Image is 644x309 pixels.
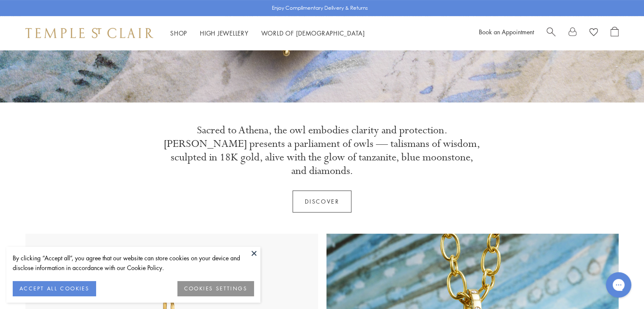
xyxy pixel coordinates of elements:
[293,190,352,212] a: Discover
[200,29,249,37] a: High JewelleryHigh Jewellery
[163,124,481,178] p: Sacred to Athena, the owl embodies clarity and protection. [PERSON_NAME] presents a parliament of...
[170,29,187,37] a: ShopShop
[170,28,365,39] nav: Main navigation
[611,27,619,39] a: Open Shopping Bag
[589,27,598,39] a: View Wishlist
[13,253,254,273] div: By clicking “Accept all”, you agree that our website can store cookies on your device and disclos...
[177,281,254,296] button: COOKIES SETTINGS
[547,27,556,39] a: Search
[25,28,153,38] img: Temple St. Clair
[272,4,368,12] p: Enjoy Complimentary Delivery & Returns
[602,269,636,301] iframe: Gorgias live chat messenger
[479,28,534,36] a: Book an Appointment
[261,29,365,37] a: World of [DEMOGRAPHIC_DATA]World of [DEMOGRAPHIC_DATA]
[13,281,96,296] button: ACCEPT ALL COOKIES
